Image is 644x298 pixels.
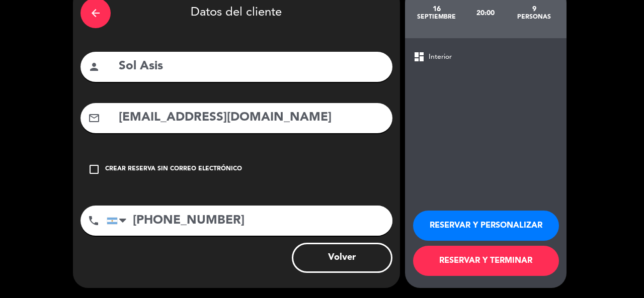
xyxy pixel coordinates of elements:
i: check_box_outline_blank [88,163,100,175]
i: mail_outline [88,112,100,124]
input: Número de teléfono... [107,206,392,236]
div: Crear reserva sin correo electrónico [105,164,242,174]
div: personas [510,13,558,21]
div: septiembre [413,13,461,21]
span: dashboard [413,51,425,63]
span: Interior [429,51,452,63]
button: RESERVAR Y TERMINAR [413,246,559,276]
i: person [88,61,100,73]
div: 16 [413,5,461,13]
i: phone [88,215,100,227]
button: Volver [292,243,392,273]
div: Argentina: +54 [107,206,130,235]
input: Email del cliente [118,108,385,128]
div: 9 [510,5,558,13]
button: RESERVAR Y PERSONALIZAR [413,211,559,241]
input: Nombre del cliente [118,56,385,77]
i: arrow_back [90,7,102,19]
